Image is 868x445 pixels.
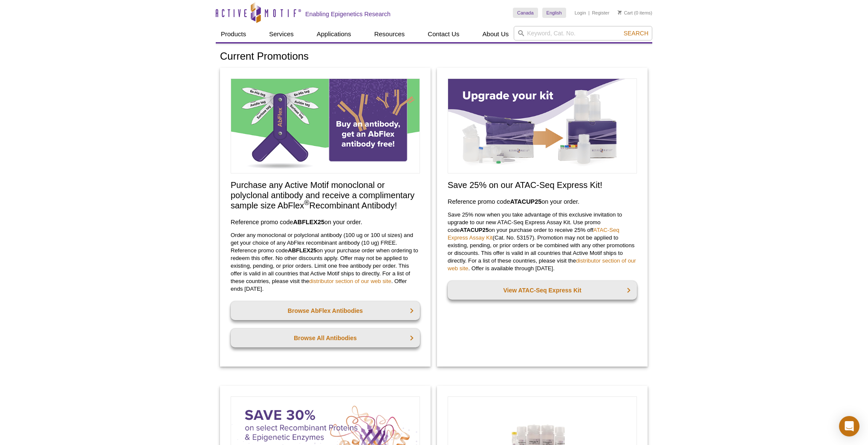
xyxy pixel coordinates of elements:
button: Search [621,29,651,37]
a: Applications [312,26,356,42]
a: Resources [369,26,410,42]
a: distributor section of our web site [309,278,391,284]
a: Login [575,10,586,16]
a: Contact Us [422,26,464,42]
h2: Enabling Epigenetics Research [305,10,391,18]
h1: Current Promotions [220,51,648,63]
strong: ABFLEX25 [293,219,324,225]
input: Keyword, Cat. No. [514,26,652,40]
li: (0 items) [618,8,652,18]
a: Browse All Antibodies [231,329,420,347]
h2: Save 25% on our ATAC-Seq Express Kit! [448,180,637,190]
img: Save on ATAC-Seq Express Assay Kit [448,78,637,173]
a: Register [592,10,609,16]
a: Canada [513,8,538,18]
strong: ATACUP25 [460,227,489,233]
a: View ATAC-Seq Express Kit [448,281,637,300]
h3: Reference promo code on your order. [448,196,637,207]
p: Order any monoclonal or polyclonal antibody (100 ug or 100 ul sizes) and get your choice of any A... [231,231,420,293]
div: Open Intercom Messenger [839,416,859,436]
h2: Purchase any Active Motif monoclonal or polyclonal antibody and receive a complimentary sample si... [231,180,420,211]
a: About Us [477,26,514,42]
img: Free Sample Size AbFlex Antibody [231,78,420,173]
p: Save 25% now when you take advantage of this exclusive invitation to upgrade to our new ATAC-Seq ... [448,211,637,272]
span: Search [624,30,648,37]
sup: ® [304,199,309,207]
a: Services [264,26,299,42]
h3: Reference promo code on your order. [231,217,420,227]
img: Your Cart [618,10,622,14]
a: distributor section of our web site [448,257,636,272]
a: English [542,8,566,18]
li: | [588,8,590,18]
strong: ATACUP25 [510,198,541,205]
a: Products [216,26,251,42]
a: Browse AbFlex Antibodies [231,301,420,320]
a: Cart [618,10,633,16]
strong: ABFLEX25 [288,247,316,254]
